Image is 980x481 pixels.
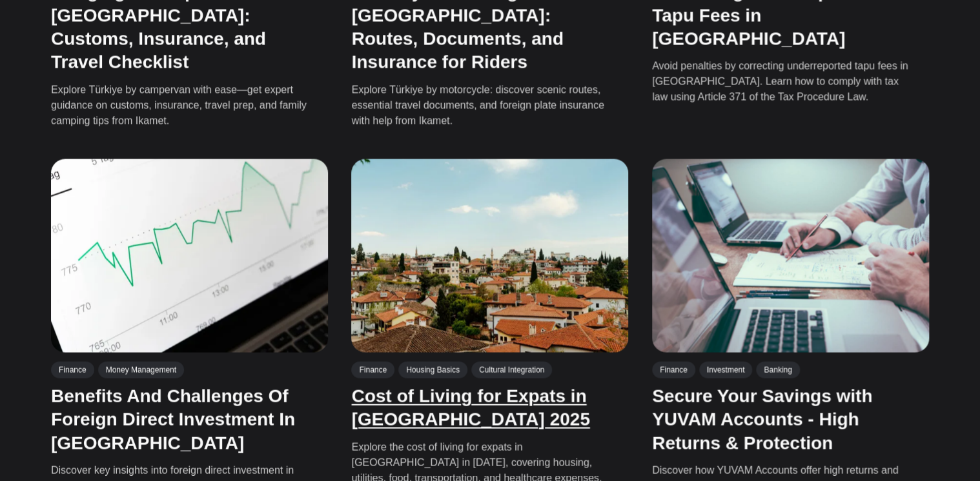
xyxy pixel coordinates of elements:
[51,81,314,128] p: Explore Türkiye by campervan with ease—get expert guidance on customs, insurance, travel prep, an...
[351,159,628,352] img: Cost of Living for Expats in Turkey 2025
[51,360,94,377] a: Finance
[699,361,753,378] a: Investment
[652,361,695,378] a: Finance
[756,361,799,378] a: Banking
[351,360,394,377] a: Finance
[51,386,295,453] a: Benefits And Challenges Of Foreign Direct Investment In [GEOGRAPHIC_DATA]
[652,58,915,104] p: Avoid penalties by correcting underreported tapu fees in [GEOGRAPHIC_DATA]. Learn how to comply w...
[98,360,184,377] a: Money Management
[652,386,872,453] a: Secure Your Savings with YUVAM Accounts - High Returns & Protection
[51,159,328,352] img: Benefits And Challenges Of Foreign Direct Investment In Turkey
[398,360,467,377] a: Housing Basics
[471,360,552,377] a: Cultural Integration
[351,81,615,128] p: Explore Türkiye by motorcycle: discover scenic routes, essential travel documents, and foreign pl...
[652,159,929,352] img: Secure Your Savings with YUVAM Accounts - High Returns & Protection
[351,386,589,429] a: Cost of Living for Expats in [GEOGRAPHIC_DATA] 2025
